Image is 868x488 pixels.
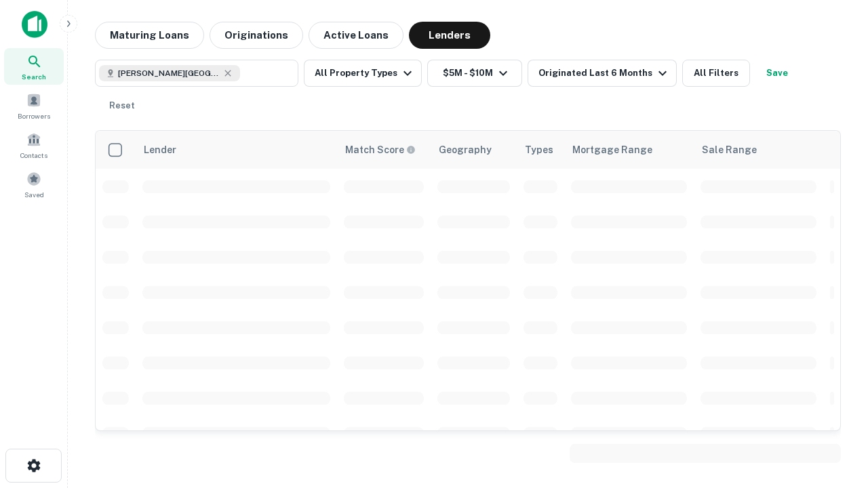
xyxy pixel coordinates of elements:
[100,92,144,119] button: Reset
[4,166,64,203] a: Saved
[345,142,416,157] div: Capitalize uses an advanced AI algorithm to match your search with the best lender. The match sco...
[4,127,64,163] a: Contacts
[525,142,553,158] div: Types
[755,60,799,87] button: Save your search to get updates of matches that match your search criteria.
[210,22,303,49] button: Originations
[564,131,694,169] th: Mortgage Range
[409,22,490,49] button: Lenders
[439,142,492,158] div: Geography
[682,60,750,87] button: All Filters
[304,60,422,87] button: All Property Types
[144,142,176,158] div: Lender
[20,150,47,161] span: Contacts
[538,65,671,81] div: Originated Last 6 Months
[4,48,64,85] a: Search
[18,110,50,121] span: Borrowers
[800,380,868,445] iframe: Chat Widget
[118,67,220,79] span: [PERSON_NAME][GEOGRAPHIC_DATA], [GEOGRAPHIC_DATA]
[22,11,47,38] img: capitalize-icon.png
[572,142,652,158] div: Mortgage Range
[309,22,403,49] button: Active Loans
[95,22,204,49] button: Maturing Loans
[694,131,823,169] th: Sale Range
[528,60,677,87] button: Originated Last 6 Months
[24,189,44,200] span: Saved
[136,131,337,169] th: Lender
[345,142,413,157] h6: Match Score
[517,131,564,169] th: Types
[431,131,517,169] th: Geography
[427,60,522,87] button: $5M - $10M
[702,142,757,158] div: Sale Range
[4,87,64,124] a: Borrowers
[337,131,431,169] th: Capitalize uses an advanced AI algorithm to match your search with the best lender. The match sco...
[22,71,46,82] span: Search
